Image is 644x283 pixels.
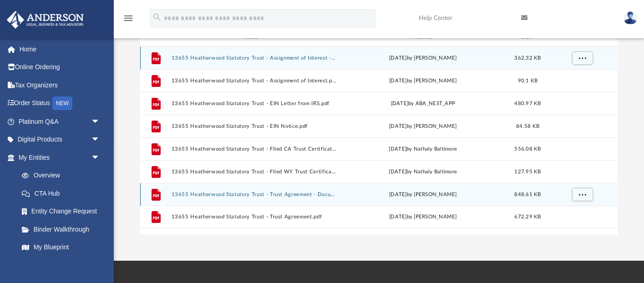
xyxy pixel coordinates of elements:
[340,54,506,62] div: [DATE] by [PERSON_NAME]
[518,78,538,83] span: 90.1 KB
[172,123,337,129] button: 13655 Heatherwood Statutory Trust - EIN Notice.pdf
[91,112,109,131] span: arrow_drop_down
[340,77,506,85] div: [DATE] by [PERSON_NAME]
[91,148,109,167] span: arrow_drop_down
[572,188,593,202] button: More options
[172,101,337,106] button: 13655 Heatherwood Statutory Trust - EIN Letter from IRS.pdf
[13,220,114,238] a: Binder Walkthrough
[152,12,162,22] i: search
[172,55,337,61] button: 13655 Heatherwood Statutory Trust - Assignment of Interest - DocuSigned.pdf
[52,96,72,110] div: NEW
[515,214,541,219] span: 672.29 KB
[123,17,134,24] a: menu
[6,131,114,149] a: Digital Productsarrow_drop_down
[4,11,86,29] img: Anderson Advisors Platinum Portal
[172,214,337,220] button: 13655 Heatherwood Statutory Trust - Trust Agreement.pdf
[13,184,114,202] a: CTA Hub
[516,124,539,129] span: 84.58 KB
[6,148,114,167] a: My Entitiesarrow_drop_down
[6,76,114,94] a: Tax Organizers
[515,147,541,152] span: 556.08 KB
[624,11,637,25] img: User Pic
[6,94,114,113] a: Order StatusNEW
[6,58,114,76] a: Online Ordering
[91,131,109,149] span: arrow_drop_down
[340,122,506,131] div: [DATE] by [PERSON_NAME]
[340,191,506,199] div: [DATE] by [PERSON_NAME]
[340,213,506,221] div: [DATE] by [PERSON_NAME]
[6,112,114,131] a: Platinum Q&Aarrow_drop_down
[515,169,541,174] span: 127.95 KB
[572,51,593,65] button: More options
[340,168,506,176] div: [DATE] by Nathaly Baltimore
[515,56,541,61] span: 362.32 KB
[140,46,618,235] div: grid
[13,167,114,185] a: Overview
[515,192,541,197] span: 848.61 KB
[123,13,134,24] i: menu
[515,101,541,106] span: 480.97 KB
[172,146,337,152] button: 13655 Heatherwood Statutory Trust - Filed CA Trust Certificate.pdf
[172,78,337,84] button: 13655 Heatherwood Statutory Trust - Assignment of Interest.pdf
[6,40,114,58] a: Home
[340,145,506,153] div: [DATE] by Nathaly Baltimore
[13,238,109,257] a: My Blueprint
[13,202,114,221] a: Entity Change Request
[340,100,506,108] div: [DATE] by ABA_NEST_APP
[172,192,337,197] button: 13655 Heatherwood Statutory Trust - Trust Agreement - DocuSigned.pdf
[172,169,337,175] button: 13655 Heatherwood Statutory Trust - Filed WY Trust Certificate.pdf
